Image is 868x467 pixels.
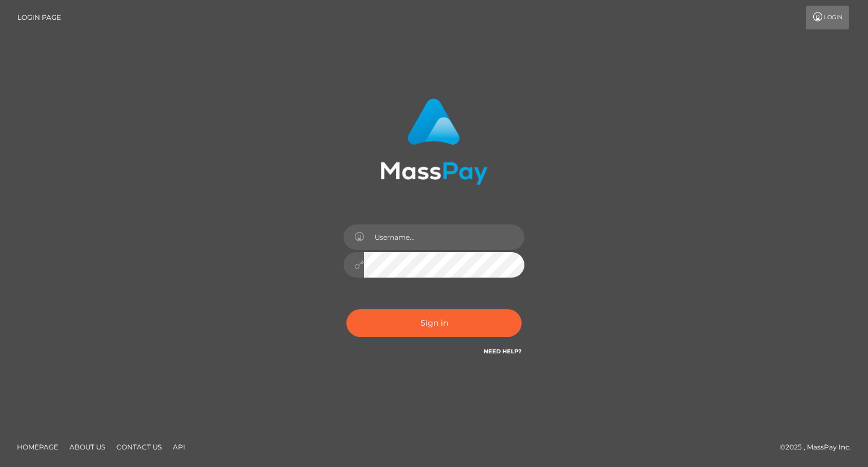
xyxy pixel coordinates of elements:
img: MassPay Login [380,98,488,185]
a: Login [806,6,849,29]
a: Homepage [12,438,63,456]
a: Contact Us [112,438,166,456]
input: Username... [364,224,524,250]
a: API [168,438,190,456]
button: Sign in [346,309,522,337]
div: © 2025 , MassPay Inc. [780,441,860,453]
a: About Us [65,438,110,456]
a: Need Help? [484,348,522,355]
a: Login Page [18,6,61,29]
